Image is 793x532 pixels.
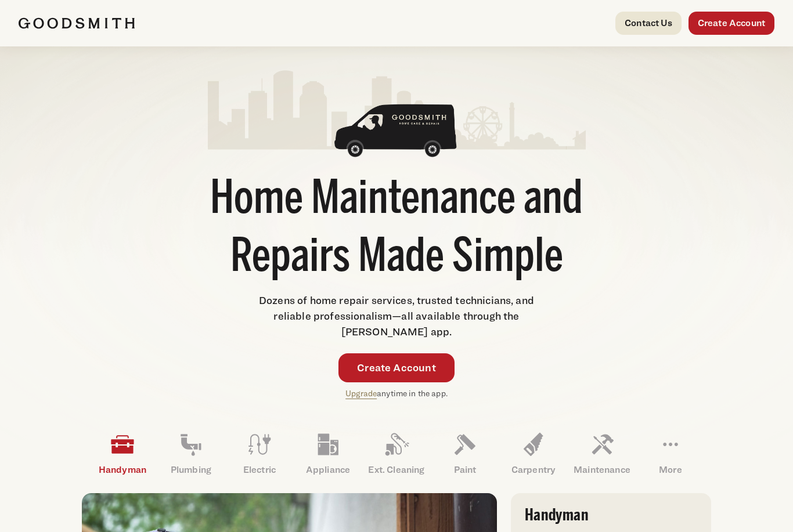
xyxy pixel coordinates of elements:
a: Carpentry [499,424,568,484]
p: Carpentry [499,463,568,477]
span: Dozens of home repair services, trusted technicians, and reliable professionalism—all available t... [259,294,534,338]
a: Maintenance [568,424,636,484]
a: Paint [431,424,499,484]
img: Goodsmith [19,17,135,29]
h1: Home Maintenance and Repairs Made Simple [208,172,586,288]
a: Handyman [88,424,157,484]
a: Appliance [294,424,362,484]
p: More [636,463,705,477]
p: Paint [431,463,499,477]
p: Ext. Cleaning [362,463,431,477]
h3: Handyman [525,507,698,523]
a: Upgrade [345,388,377,398]
p: Electric [225,463,294,477]
a: Create Account [689,12,774,35]
a: Electric [225,424,294,484]
p: Plumbing [157,463,225,477]
a: Create Account [338,353,455,382]
p: anytime in the app. [345,387,448,400]
p: Appliance [294,463,362,477]
a: More [636,424,705,484]
p: Handyman [88,463,157,477]
p: Maintenance [568,463,636,477]
a: Contact Us [615,12,682,35]
a: Ext. Cleaning [362,424,431,484]
a: Plumbing [157,424,225,484]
